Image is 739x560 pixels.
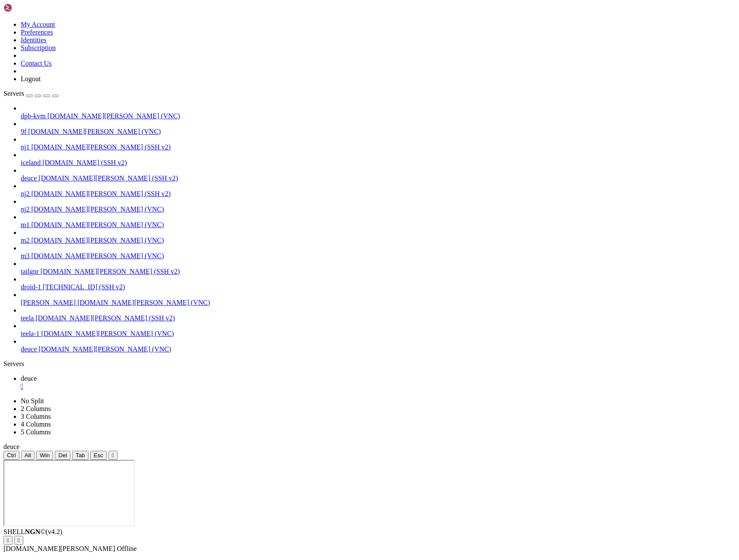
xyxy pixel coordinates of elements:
span: droid-1 [21,283,41,291]
b: NGN [25,528,41,535]
a: Logout [21,75,41,82]
button: Alt [21,451,35,460]
img: Shellngn [3,3,53,12]
li: m1 [DOMAIN_NAME][PERSON_NAME] (VNC) [21,213,736,229]
a: nj2 [DOMAIN_NAME][PERSON_NAME] (SSH v2) [21,190,736,198]
span: [DOMAIN_NAME][PERSON_NAME] (SSH v2) [31,190,171,197]
span: [DOMAIN_NAME][PERSON_NAME] (VNC) [31,237,164,244]
span: Ctrl [7,452,16,459]
a: deuce [DOMAIN_NAME][PERSON_NAME] (SSH v2) [21,174,736,182]
li: deuce [DOMAIN_NAME][PERSON_NAME] (SSH v2) [21,167,736,182]
span: teela-1 [21,330,40,337]
span: deuce [3,443,19,450]
button: Esc [90,451,107,460]
a: m1 [DOMAIN_NAME][PERSON_NAME] (VNC) [21,221,736,229]
a: My Account [21,21,55,28]
span: 9f [21,128,26,135]
span: Del [58,452,67,459]
a: Servers [3,90,59,97]
li: 9f [DOMAIN_NAME][PERSON_NAME] (VNC) [21,120,736,136]
li: m3 [DOMAIN_NAME][PERSON_NAME] (VNC) [21,244,736,260]
a: teela [DOMAIN_NAME][PERSON_NAME] (SSH v2) [21,314,736,322]
a: Identities [21,36,47,44]
span: [TECHNICAL_ID] (SSH v2) [43,283,125,291]
a: deuce [DOMAIN_NAME][PERSON_NAME] (VNC) [21,345,736,353]
span: [DOMAIN_NAME] (SSH v2) [42,159,127,166]
li: iceland [DOMAIN_NAME] (SSH v2) [21,151,736,167]
div:  [7,537,9,544]
a: 2 Columns [21,405,51,412]
div:  [112,452,114,459]
div: Servers [3,360,736,368]
span: [DOMAIN_NAME][PERSON_NAME] (VNC) [31,206,164,213]
button: Win [36,451,53,460]
a: dpb-kvm [DOMAIN_NAME][PERSON_NAME] (VNC) [21,112,736,120]
div:  [18,537,20,544]
a: 4 Columns [21,421,51,428]
span: [DOMAIN_NAME][PERSON_NAME] (VNC) [77,299,210,306]
a: Preferences [21,28,53,36]
a: Contact Us [21,60,52,67]
a: 9f [DOMAIN_NAME][PERSON_NAME] (VNC) [21,128,736,136]
span: nj2 [21,206,29,213]
a: droid-1 [TECHNICAL_ID] (SSH v2) [21,283,736,291]
span: [DOMAIN_NAME][PERSON_NAME] (SSH v2) [38,174,178,182]
a: No Split [21,397,44,405]
li: [PERSON_NAME] [DOMAIN_NAME][PERSON_NAME] (VNC) [21,291,736,307]
span: Alt [25,452,32,459]
span: deuce [21,375,37,382]
a: tailgnr [DOMAIN_NAME][PERSON_NAME] (SSH v2) [21,268,736,275]
span: [DOMAIN_NAME][PERSON_NAME] (VNC) [28,128,161,135]
li: nj2 [DOMAIN_NAME][PERSON_NAME] (VNC) [21,198,736,213]
span: [DOMAIN_NAME][PERSON_NAME] (VNC) [31,252,164,259]
a: Subscription [21,44,56,51]
a: deuce [21,375,736,390]
span: dpb-kvm [21,112,46,120]
button:  [14,536,23,545]
span: [DOMAIN_NAME][PERSON_NAME] [3,545,115,552]
button:  [108,451,117,460]
a: [PERSON_NAME] [DOMAIN_NAME][PERSON_NAME] (VNC) [21,299,736,307]
li: deuce [DOMAIN_NAME][PERSON_NAME] (VNC) [21,338,736,353]
button: Ctrl [3,451,19,460]
span: [DOMAIN_NAME][PERSON_NAME] (VNC) [48,112,180,120]
span: nj2 [21,190,29,197]
span: Offline [117,545,137,552]
span: [DOMAIN_NAME][PERSON_NAME] (VNC) [41,330,174,337]
span: deuce [21,345,37,353]
li: droid-1 [TECHNICAL_ID] (SSH v2) [21,275,736,291]
span: m2 [21,237,29,244]
li: m2 [DOMAIN_NAME][PERSON_NAME] (VNC) [21,229,736,244]
li: teela [DOMAIN_NAME][PERSON_NAME] (SSH v2) [21,307,736,322]
span: Esc [94,452,103,459]
button:  [3,536,13,545]
span: SHELL © [3,528,62,535]
button: Del [55,451,70,460]
span: deuce [21,174,37,182]
span: tailgnr [21,268,39,275]
a: m3 [DOMAIN_NAME][PERSON_NAME] (VNC) [21,252,736,260]
span: m3 [21,252,29,259]
button: Tab [72,451,89,460]
span: m1 [21,221,29,228]
span: teela [21,314,34,322]
a:  [21,383,736,390]
span: [DOMAIN_NAME][PERSON_NAME] (SSH v2) [41,268,180,275]
li: nj2 [DOMAIN_NAME][PERSON_NAME] (SSH v2) [21,182,736,198]
span: [DOMAIN_NAME][PERSON_NAME] (SSH v2) [35,314,175,322]
a: nj1 [DOMAIN_NAME][PERSON_NAME] (SSH v2) [21,143,736,151]
li: tailgnr [DOMAIN_NAME][PERSON_NAME] (SSH v2) [21,260,736,275]
span: iceland [21,159,41,166]
a: teela-1 [DOMAIN_NAME][PERSON_NAME] (VNC) [21,330,736,338]
span: 4.2.0 [46,528,63,535]
a: m2 [DOMAIN_NAME][PERSON_NAME] (VNC) [21,237,736,244]
span: [DOMAIN_NAME][PERSON_NAME] (VNC) [38,345,171,353]
li: teela-1 [DOMAIN_NAME][PERSON_NAME] (VNC) [21,322,736,338]
a: 5 Columns [21,428,51,436]
span: Win [40,452,50,459]
li: nj1 [DOMAIN_NAME][PERSON_NAME] (SSH v2) [21,136,736,151]
a: nj2 [DOMAIN_NAME][PERSON_NAME] (VNC) [21,206,736,213]
a: 3 Columns [21,413,51,420]
span: Servers [3,90,24,97]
